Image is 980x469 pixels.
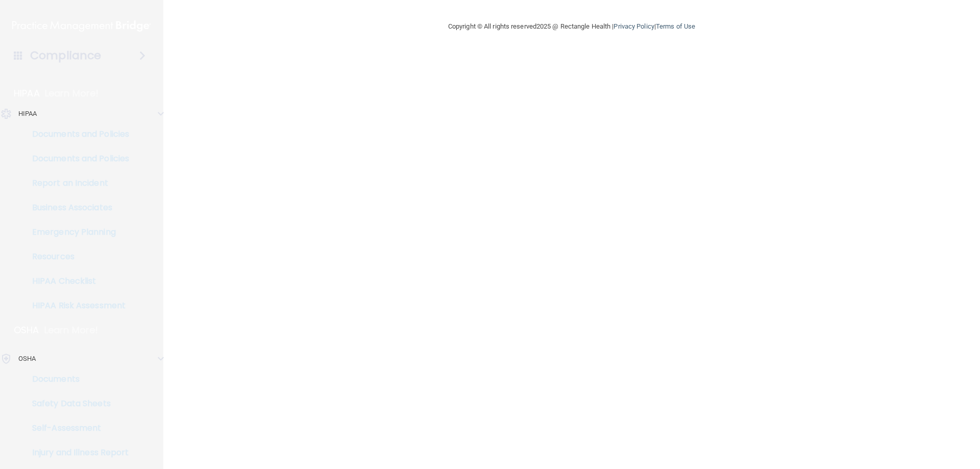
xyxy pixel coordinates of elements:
p: HIPAA [14,87,40,100]
p: Documents [7,374,146,384]
p: Documents and Policies [7,129,146,139]
a: Terms of Use [656,22,695,30]
p: Report an Incident [7,178,146,188]
p: Safety Data Sheets [7,399,146,409]
p: HIPAA [18,108,37,120]
p: Documents and Policies [7,154,146,164]
p: OSHA [18,353,36,365]
p: OSHA [14,324,39,336]
p: Resources [7,252,146,262]
p: HIPAA Checklist [7,276,146,286]
p: Self-Assessment [7,423,146,433]
p: Business Associates [7,203,146,213]
p: Learn More! [45,87,99,100]
img: PMB logo [12,16,151,36]
a: Privacy Policy [614,22,654,30]
div: Copyright © All rights reserved 2025 @ Rectangle Health | | [385,10,758,43]
p: Learn More! [44,324,99,336]
p: Injury and Illness Report [7,448,146,458]
h4: Compliance [30,48,101,63]
p: Emergency Planning [7,227,146,237]
p: HIPAA Risk Assessment [7,301,146,311]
